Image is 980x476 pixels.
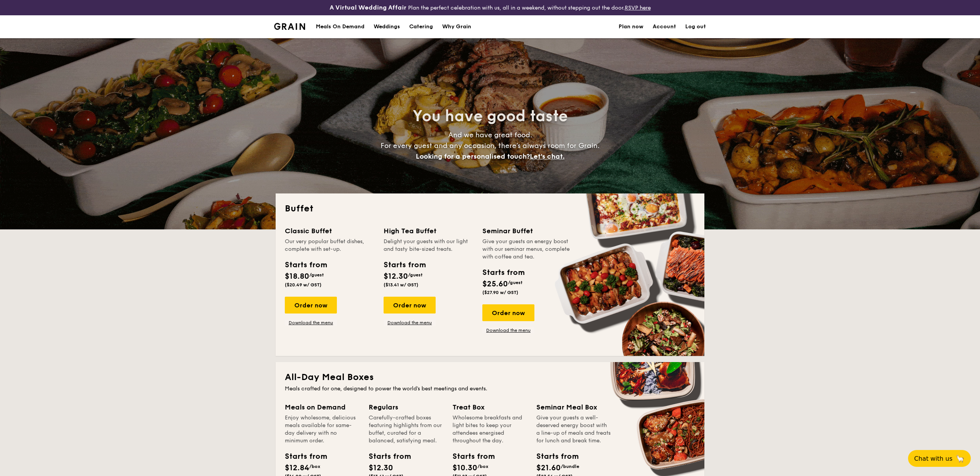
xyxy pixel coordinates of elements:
[285,259,327,271] div: Starts from
[309,272,324,278] span: /guest
[482,290,518,295] span: ($27.90 w/ GST)
[452,414,527,445] div: Wholesome breakfasts and light bites to keep your attendees energised throughout the day.
[285,203,695,215] h2: Buffet
[482,304,534,321] div: Order now
[369,451,403,462] div: Starts from
[285,282,322,288] span: ($20.49 w/ GST)
[914,455,952,462] span: Chat with us
[438,15,476,38] a: Why Grain
[309,464,320,469] span: /box
[536,402,611,413] div: Seminar Meal Box
[285,226,374,236] div: Classic Buffet
[285,320,337,326] a: Download the menu
[508,280,523,285] span: /guest
[442,15,471,38] div: Why Grain
[274,23,305,30] img: Grain
[452,402,527,413] div: Treat Box
[369,463,393,473] span: $12.30
[405,15,438,38] a: Catering
[482,226,572,236] div: Seminar Buffet
[285,272,309,281] span: $18.80
[285,414,359,445] div: Enjoy wholesome, delicious meals available for same-day delivery with no minimum order.
[482,279,508,289] span: $25.60
[625,5,651,11] a: RSVP here
[285,297,337,314] div: Order now
[384,297,436,314] div: Order now
[955,454,965,463] span: 🦙
[653,15,676,38] a: Account
[530,152,565,161] span: Let's chat.
[384,259,425,271] div: Starts from
[536,451,571,462] div: Starts from
[285,402,359,413] div: Meals on Demand
[285,385,695,393] div: Meals crafted for one, designed to power the world's best meetings and events.
[311,15,369,38] a: Meals On Demand
[452,463,477,473] span: $10.30
[285,451,319,462] div: Starts from
[482,267,524,278] div: Starts from
[452,451,487,462] div: Starts from
[285,238,374,253] div: Our very popular buffet dishes, complete with set-up.
[384,238,473,253] div: Delight your guests with our light and tasty bite-sized treats.
[482,238,572,261] div: Give your guests an energy boost with our seminar menus, complete with coffee and tea.
[330,3,407,12] h4: A Virtual Wedding Affair
[477,464,488,469] span: /box
[374,15,400,38] div: Weddings
[908,450,971,467] button: Chat with us🦙
[316,15,364,38] div: Meals On Demand
[269,3,710,12] div: Plan the perfect celebration with us, all in a weekend, without stepping out the door.
[384,226,473,236] div: High Tea Buffet
[369,15,405,38] a: Weddings
[536,463,561,473] span: $21.60
[561,464,579,469] span: /bundle
[384,282,418,288] span: ($13.41 w/ GST)
[274,23,305,30] a: Logotype
[619,15,644,38] a: Plan now
[369,402,443,413] div: Regulars
[536,414,611,445] div: Give your guests a well-deserved energy boost with a line-up of meals and treats for lunch and br...
[408,272,423,278] span: /guest
[384,320,436,326] a: Download the menu
[482,327,534,333] a: Download the menu
[285,371,695,383] h2: All-Day Meal Boxes
[285,463,309,473] span: $12.84
[409,15,433,38] h1: Catering
[369,414,443,445] div: Carefully-crafted boxes featuring highlights from our buffet, curated for a balanced, satisfying ...
[685,15,706,38] a: Log out
[384,272,408,281] span: $12.30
